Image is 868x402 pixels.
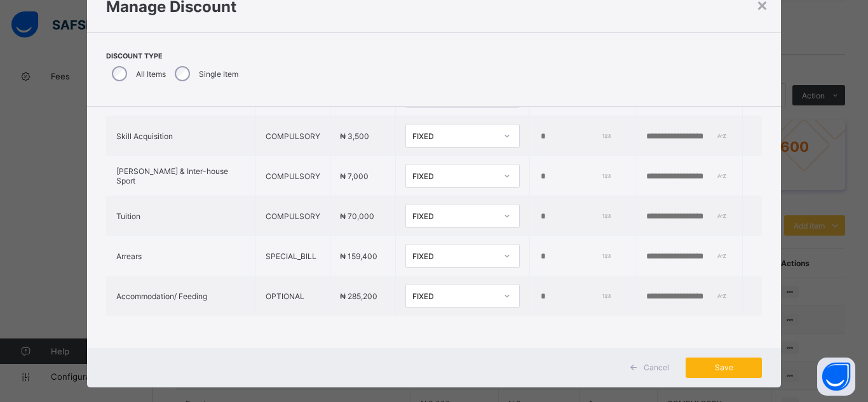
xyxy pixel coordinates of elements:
[255,116,330,156] td: COMPULSORY
[340,291,377,301] span: ₦ 285,200
[255,196,330,236] td: COMPULSORY
[340,171,369,181] span: ₦ 7,000
[106,276,255,316] td: Accommodation/ Feeding
[817,358,855,396] button: Open asap
[412,171,496,181] div: FIXED
[412,211,496,221] div: FIXED
[644,363,669,372] span: Cancel
[106,52,241,60] span: Discount Type
[106,156,255,196] td: [PERSON_NAME] & Inter-house Sport
[412,251,496,261] div: FIXED
[695,363,752,372] span: Save
[106,196,255,236] td: Tuition
[340,211,374,221] span: ₦ 70,000
[412,131,496,141] div: FIXED
[199,69,238,79] label: Single Item
[255,156,330,196] td: COMPULSORY
[106,116,255,156] td: Skill Acquisition
[340,131,369,141] span: ₦ 3,500
[340,251,377,261] span: ₦ 159,400
[136,69,166,79] label: All Items
[412,291,496,301] div: FIXED
[255,276,330,316] td: OPTIONAL
[106,236,255,276] td: Arrears
[255,236,330,276] td: SPECIAL_BILL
